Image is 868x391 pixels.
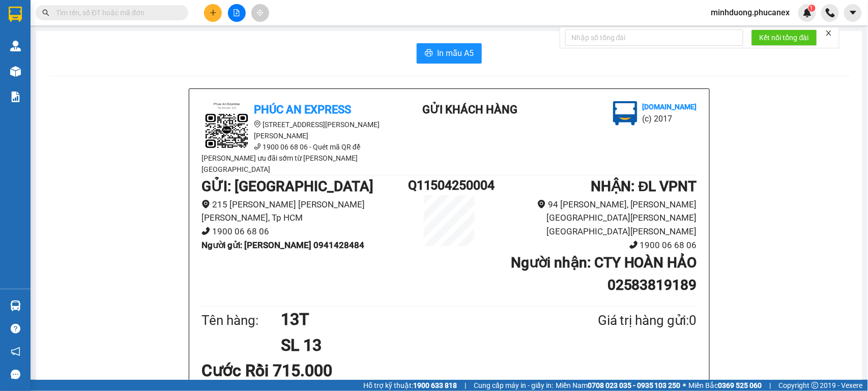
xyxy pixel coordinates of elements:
[548,310,697,331] div: Giá trị hàng gửi: 0
[703,6,798,19] span: minhduong.phucanex
[413,381,457,389] strong: 1900 633 818
[849,8,858,17] span: caret-down
[251,4,269,22] button: aim
[10,92,21,102] img: solution-icon
[10,66,21,77] img: warehouse-icon
[233,9,240,16] span: file-add
[256,9,264,16] span: aim
[201,101,252,152] img: logo.jpg
[201,240,364,250] b: Người gửi : [PERSON_NAME] 0941428484
[808,5,816,12] sup: 1
[201,225,408,238] li: 1900 06 68 06
[826,8,835,17] img: phone-icon
[588,381,681,389] strong: 0708 023 035 - 0935 103 250
[201,358,365,383] div: Cước Rồi 715.000
[760,32,809,43] span: Kết nối tổng đài
[201,178,373,195] b: GỬI : [GEOGRAPHIC_DATA]
[683,383,686,387] span: ⚪️
[565,29,743,46] input: Nhập số tổng đài
[437,47,474,59] span: In mẫu A5
[11,324,20,334] span: question-circle
[643,112,697,125] li: (c) 2017
[751,29,817,46] button: Kết nối tổng đài
[825,29,832,37] span: close
[201,227,210,235] span: phone
[803,8,812,17] img: icon-new-feature
[9,7,22,22] img: logo-vxr
[718,381,762,389] strong: 0369 525 060
[643,103,697,111] b: [DOMAIN_NAME]
[201,119,385,141] li: [STREET_ADDRESS][PERSON_NAME][PERSON_NAME]
[537,200,546,208] span: environment
[490,198,697,238] li: 94 [PERSON_NAME], [PERSON_NAME][GEOGRAPHIC_DATA][PERSON_NAME][GEOGRAPHIC_DATA][PERSON_NAME]
[56,7,176,18] input: Tìm tên, số ĐT hoặc mã đơn
[204,4,222,22] button: plus
[281,333,548,358] h1: SL 13
[11,347,20,356] span: notification
[254,103,351,116] b: Phúc An Express
[422,103,517,116] b: Gửi khách hàng
[556,380,681,391] span: Miền Nam
[42,9,49,16] span: search
[511,254,697,293] b: Người nhận : CTY HOÀN HẢO 02583819189
[613,101,638,126] img: logo.jpg
[11,370,20,379] span: message
[254,143,261,150] span: phone
[210,9,217,16] span: plus
[10,41,21,51] img: warehouse-icon
[770,380,771,391] span: |
[10,300,21,311] img: warehouse-icon
[281,307,548,332] h1: 13T
[201,310,281,331] div: Tên hàng:
[474,380,553,391] span: Cung cấp máy in - giấy in:
[425,49,433,58] span: printer
[363,380,457,391] span: Hỗ trợ kỹ thuật:
[201,200,210,208] span: environment
[810,5,814,12] span: 1
[417,43,482,64] button: printerIn mẫu A5
[228,4,246,22] button: file-add
[408,175,490,195] h1: Q11504250004
[201,141,385,175] li: 1900 06 68 06 - Quét mã QR để [PERSON_NAME] ưu đãi sớm từ [PERSON_NAME][GEOGRAPHIC_DATA]
[629,240,638,249] span: phone
[844,4,862,22] button: caret-down
[591,178,697,195] b: NHẬN : ĐL VPNT
[812,382,819,389] span: copyright
[201,198,408,225] li: 215 [PERSON_NAME] [PERSON_NAME] [PERSON_NAME], Tp HCM
[254,121,261,128] span: environment
[465,380,466,391] span: |
[689,380,762,391] span: Miền Bắc
[490,238,697,252] li: 1900 06 68 06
